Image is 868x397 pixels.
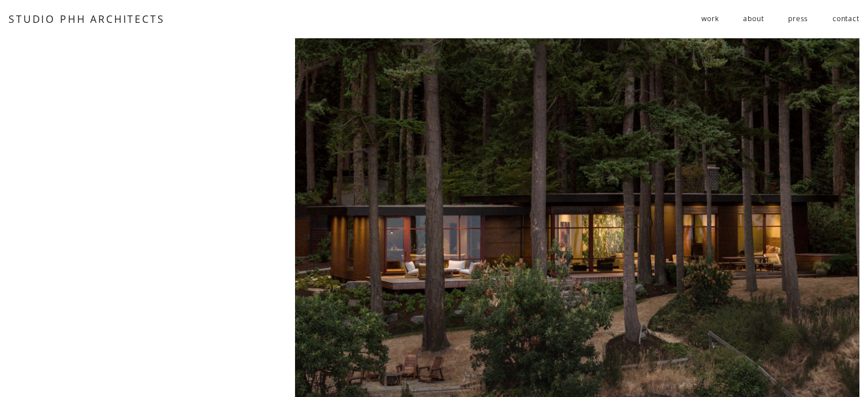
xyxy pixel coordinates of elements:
a: contact [833,10,859,29]
a: press [788,10,808,29]
a: folder dropdown [701,10,718,29]
span: work [701,10,718,27]
a: about [743,10,764,29]
a: STUDIO PHH ARCHITECTS [9,12,164,26]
